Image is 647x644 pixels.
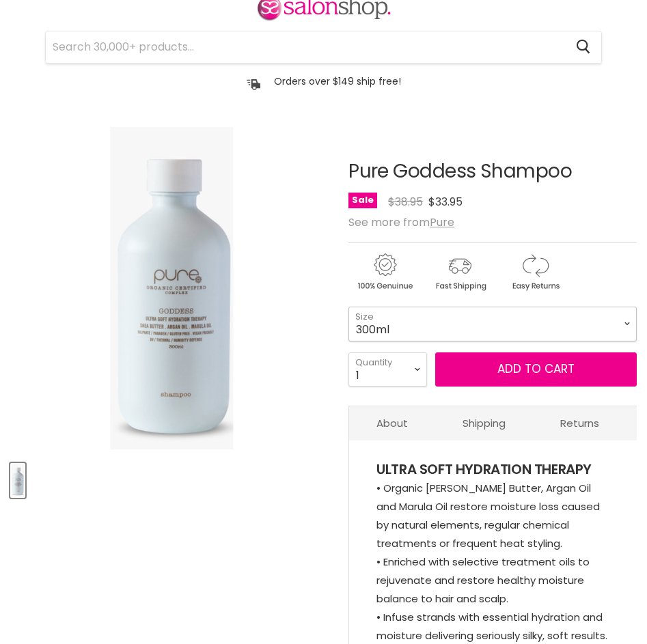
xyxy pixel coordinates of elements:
span: See more from [348,214,454,230]
img: Pure Goddess Shampoo [12,464,24,496]
img: Pure Goddess Shampoo [110,127,232,449]
img: genuine.gif [348,251,421,293]
form: Product [45,31,602,64]
button: Add to cart [435,352,637,387]
span: $38.95 [388,194,423,210]
img: shipping.gif [424,251,496,293]
a: Pure [430,214,454,230]
div: Product thumbnails [8,459,335,498]
button: Pure Goddess Shampoo [10,463,25,498]
a: About [349,406,435,440]
p: Orders over $149 ship free! [274,75,401,87]
span: Add to cart [497,361,575,377]
h1: Pure Goddess Shampoo [348,161,637,182]
span: $33.95 [428,194,463,210]
button: Search [565,31,601,63]
a: Returns [533,406,627,440]
img: returns.gif [499,251,571,293]
input: Search [46,31,565,63]
select: Quantity [348,352,427,387]
a: Shipping [435,406,533,440]
span: Sale [348,193,377,208]
h4: ULTRA SOFT HYDRATION THERAPY [376,461,609,479]
div: Pure Goddess Shampoo image. Click or Scroll to Zoom. [10,127,333,449]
